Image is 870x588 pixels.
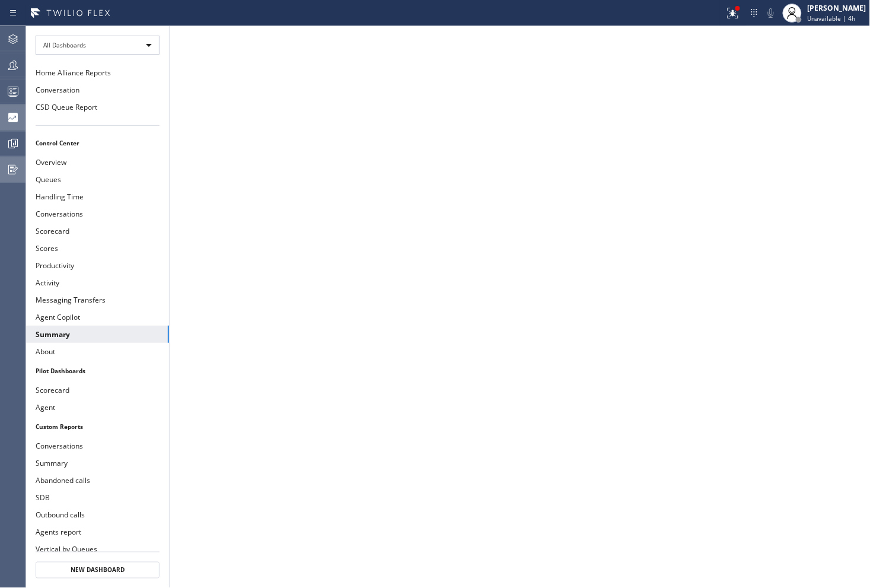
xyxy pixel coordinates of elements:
[26,419,169,434] li: Custom Reports
[26,154,169,171] button: Overview
[26,489,169,506] button: SDB
[763,5,779,21] button: Mute
[26,135,169,151] li: Control Center
[36,562,160,579] button: New Dashboard
[26,382,169,399] button: Scorecard
[808,3,866,13] div: [PERSON_NAME]
[26,326,169,343] button: Summary
[26,81,169,98] button: Conversation
[26,454,169,472] button: Summary
[26,188,169,205] button: Handling Time
[808,14,856,23] span: Unavailable | 4h
[26,399,169,416] button: Agent
[170,26,870,588] iframe: dashboard_9f6bb337dffe
[26,274,169,291] button: Activity
[36,36,160,55] div: All Dashboards
[26,472,169,489] button: Abandoned calls
[26,257,169,274] button: Productivity
[26,541,169,558] button: Vertical by Queues
[26,98,169,116] button: CSD Queue Report
[26,291,169,309] button: Messaging Transfers
[26,223,169,240] button: Scorecard
[26,343,169,360] button: About
[26,171,169,188] button: Queues
[26,205,169,223] button: Conversations
[26,363,169,379] li: Pilot Dashboards
[26,240,169,257] button: Scores
[26,64,169,81] button: Home Alliance Reports
[26,523,169,541] button: Agents report
[26,437,169,454] button: Conversations
[26,506,169,523] button: Outbound calls
[26,309,169,326] button: Agent Copilot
